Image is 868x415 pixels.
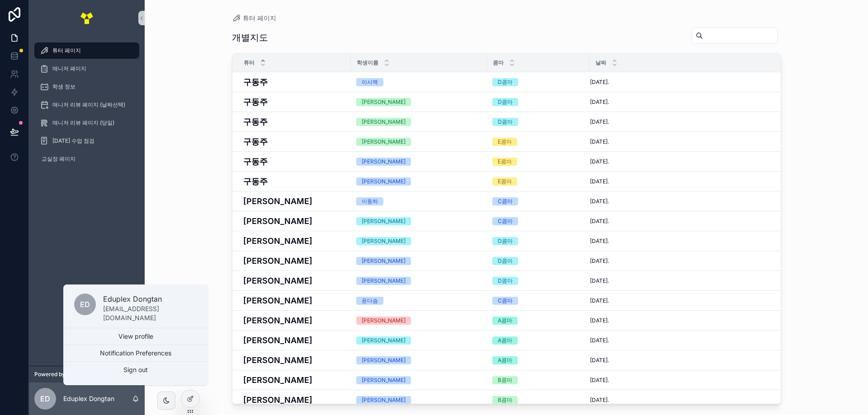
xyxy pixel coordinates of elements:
[356,177,481,186] a: [PERSON_NAME]
[243,76,345,88] a: 구동주
[492,197,584,205] a: C콤마
[362,98,406,106] div: [PERSON_NAME]
[356,237,481,245] a: [PERSON_NAME]
[362,297,378,305] div: 윤다솜
[362,356,406,364] div: [PERSON_NAME]
[590,238,779,245] a: [DATE].
[80,11,94,25] img: App logo
[243,14,276,23] span: 튜터 페이지
[492,356,584,364] a: A콤마
[590,79,779,86] a: [DATE].
[590,218,609,225] span: [DATE].
[356,297,481,305] a: 윤다솜
[34,42,139,59] a: 튜터 페이지
[34,151,139,167] a: 교실장 페이지
[243,394,345,406] a: [PERSON_NAME]
[498,336,512,345] div: A콤마
[590,317,609,324] span: [DATE].
[63,345,208,361] button: Notification Preferences
[590,396,779,404] a: [DATE].
[243,314,345,326] a: [PERSON_NAME]
[243,374,345,386] a: [PERSON_NAME]
[243,175,345,187] a: 구동주
[356,98,481,106] a: [PERSON_NAME]
[590,178,609,185] span: [DATE].
[492,78,584,86] a: D콤마
[590,158,609,165] span: [DATE].
[103,304,197,322] p: [EMAIL_ADDRESS][DOMAIN_NAME]
[590,377,609,384] span: [DATE].
[498,297,513,305] div: C콤마
[40,393,50,404] span: ED
[232,14,276,23] a: 튜터 페이지
[498,118,513,126] div: D콤마
[493,59,504,66] span: 콤마
[29,366,145,382] a: Powered by
[492,158,584,166] a: E콤마
[590,98,779,106] a: [DATE].
[34,79,139,95] a: 학생 정보
[243,116,345,128] a: 구동주
[498,138,512,146] div: E콤마
[590,98,609,106] span: [DATE].
[243,215,345,227] a: [PERSON_NAME]
[590,396,609,404] span: [DATE].
[492,257,584,265] a: D콤마
[362,78,378,86] div: 이시맥
[498,277,513,285] div: D콤마
[498,98,513,106] div: D콤마
[362,396,406,404] div: [PERSON_NAME]
[356,336,481,345] a: [PERSON_NAME]
[590,257,609,265] span: [DATE].
[492,277,584,285] a: D콤마
[590,337,779,344] a: [DATE].
[243,255,345,267] a: [PERSON_NAME]
[590,357,779,364] a: [DATE].
[356,78,481,86] a: 이시맥
[590,198,779,205] a: [DATE].
[362,177,406,186] div: [PERSON_NAME]
[590,138,779,145] a: [DATE].
[356,356,481,364] a: [PERSON_NAME]
[492,98,584,106] a: D콤마
[243,155,345,168] a: 구동주
[590,79,609,86] span: [DATE].
[243,334,345,346] a: [PERSON_NAME]
[243,195,345,207] a: [PERSON_NAME]
[243,235,345,247] h4: [PERSON_NAME]
[243,135,345,148] h4: 구동주
[590,337,609,344] span: [DATE].
[29,36,145,179] div: scrollable content
[590,277,779,284] a: [DATE].
[590,317,779,324] a: [DATE].
[356,138,481,146] a: [PERSON_NAME]
[590,118,779,126] a: [DATE].
[492,118,584,126] a: D콤마
[362,158,406,166] div: [PERSON_NAME]
[492,376,584,384] a: B콤마
[498,396,512,404] div: B콤마
[63,328,208,345] a: View profile
[356,376,481,384] a: [PERSON_NAME]
[52,119,114,126] span: 매니저 리뷰 페이지 (당일)
[492,237,584,245] a: D콤마
[492,336,584,345] a: A콤마
[52,101,125,108] span: 매니저 리뷰 페이지 (날짜선택)
[590,218,779,225] a: [DATE].
[356,317,481,325] a: [PERSON_NAME]
[34,61,139,77] a: 매니저 페이지
[498,257,513,265] div: D콤마
[52,65,86,72] span: 매니저 페이지
[498,356,512,364] div: A콤마
[362,138,406,146] div: [PERSON_NAME]
[356,217,481,225] a: [PERSON_NAME]
[590,297,609,304] span: [DATE].
[590,118,609,126] span: [DATE].
[362,118,406,126] div: [PERSON_NAME]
